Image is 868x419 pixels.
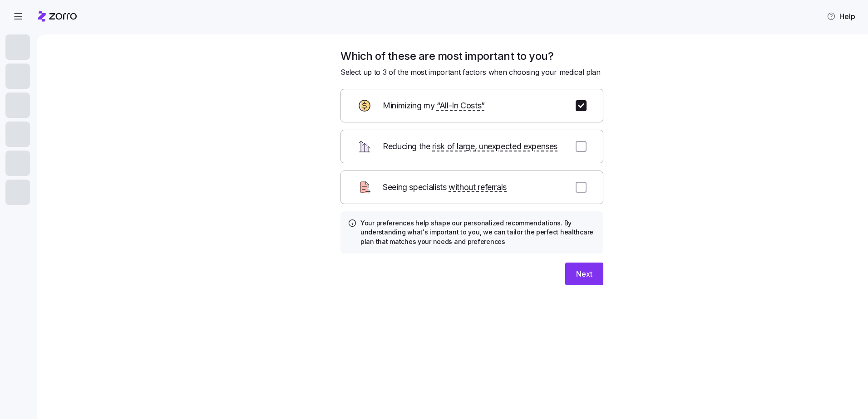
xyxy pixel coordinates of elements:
h1: Which of these are most important to you? [340,49,603,63]
span: Help [827,11,855,22]
span: Seeing specialists [383,181,507,194]
span: “All-In Costs” [437,99,485,112]
span: Reducing the [383,140,557,153]
span: without referrals [449,181,507,194]
span: Next [576,268,592,279]
button: Next [565,263,603,285]
span: Minimizing my [383,99,485,112]
button: Help [819,7,863,25]
span: risk of large, unexpected expenses [432,140,557,153]
span: Select up to 3 of the most important factors when choosing your medical plan [340,67,601,78]
h4: Your preferences help shape our personalized recommendations. By understanding what's important t... [360,219,596,246]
